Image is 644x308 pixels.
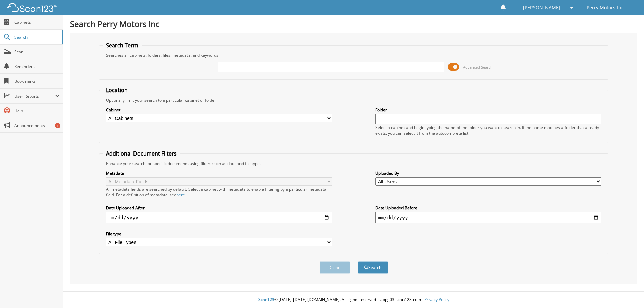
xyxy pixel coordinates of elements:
div: Select a cabinet and begin typing the name of the folder you want to search in. If the name match... [375,125,601,136]
legend: Additional Document Filters [103,150,180,157]
div: 1 [55,123,60,128]
label: File type [106,231,332,237]
span: [PERSON_NAME] [523,6,560,10]
div: © [DATE]-[DATE] [DOMAIN_NAME]. All rights reserved | appg03-scan123-com | [63,292,644,308]
span: Advanced Search [463,65,493,70]
div: Searches all cabinets, folders, files, metadata, and keywords [103,52,605,58]
label: Metadata [106,170,332,176]
span: Perry Motors Inc [587,6,624,10]
span: Announcements [14,123,60,128]
span: Search [14,34,59,40]
button: Search [358,261,388,274]
label: Folder [375,107,601,113]
span: Scan [14,49,60,55]
span: Bookmarks [14,78,60,84]
div: All metadata fields are searched by default. Select a cabinet with metadata to enable filtering b... [106,186,332,198]
h1: Search Perry Motors Inc [70,18,637,29]
div: Enhance your search for specific documents using filters such as date and file type. [103,161,605,166]
div: Optionally limit your search to a particular cabinet or folder [103,97,605,103]
legend: Search Term [103,42,142,49]
button: Clear [320,261,350,274]
span: User Reports [14,93,55,99]
span: Cabinets [14,19,60,25]
legend: Location [103,86,131,94]
span: Help [14,108,60,114]
label: Uploaded By [375,170,601,176]
a: here [176,192,185,198]
input: start [106,212,332,223]
label: Date Uploaded Before [375,205,601,211]
label: Date Uploaded After [106,205,332,211]
img: scan123-logo-white.svg [7,3,57,12]
span: Scan123 [258,297,274,302]
label: Cabinet [106,107,332,113]
a: Privacy Policy [424,297,449,302]
span: Reminders [14,64,60,69]
input: end [375,212,601,223]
